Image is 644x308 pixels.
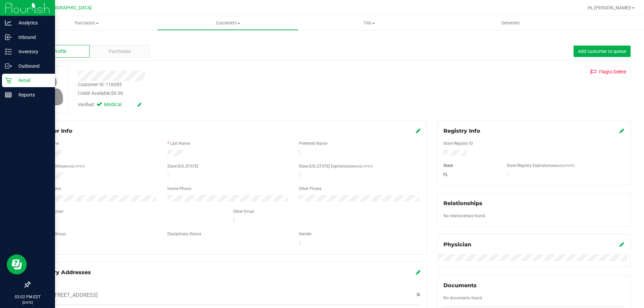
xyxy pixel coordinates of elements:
div: FL [438,172,502,178]
a: Purchases [16,16,157,30]
inline-svg: Inbound [5,34,12,41]
span: Purchases [16,20,157,26]
p: [DATE] [3,300,52,305]
p: Analytics [12,19,52,27]
label: State Registry Expiration [507,163,575,169]
span: Profile [53,48,66,55]
a: Deliveries [440,16,581,30]
label: No relationships found. [443,213,486,219]
label: State [US_STATE] Expiration [299,163,373,169]
span: Add customer to queue [578,49,626,54]
div: Credit Available: [78,90,373,97]
inline-svg: Inventory [5,48,12,55]
span: Physician [443,241,471,248]
span: Hi, [PERSON_NAME]! [588,5,631,10]
span: Documents [443,282,477,289]
label: State [US_STATE] [167,163,198,169]
span: (MM/DD/YYYY) [61,165,85,168]
div: State [438,163,502,169]
span: Purchases [109,48,131,55]
label: Gender [299,231,312,237]
span: (MM/DD/YYYY) [349,165,373,168]
span: Delivery Addresses [36,269,91,275]
div: Customer ID: 116085 [78,81,122,88]
label: Home Phone [167,186,191,192]
a: Customers [157,16,299,30]
span: Tills [299,20,439,26]
span: 6805 [STREET_ADDRESS] [36,291,98,299]
inline-svg: Reports [5,91,12,98]
span: Medical [104,101,131,109]
inline-svg: Retail [5,77,12,84]
p: 03:02 PM EDT [3,294,52,300]
span: Customers [158,20,298,26]
label: State Registry ID [443,140,473,146]
span: Relationships [443,200,482,206]
p: Inventory [12,48,52,56]
label: Preferred Name [299,140,327,146]
button: Add customer to queue [574,46,631,57]
span: No documents found. [443,296,483,300]
iframe: Resource center [7,254,27,274]
span: Registry Info [443,128,480,134]
span: [GEOGRAPHIC_DATA] [46,5,92,11]
label: Disciplinary Status [167,231,201,237]
a: Tills [299,16,440,30]
label: Date of Birth [39,163,85,169]
button: Flagto Delete [586,66,631,77]
p: Reports [12,91,52,99]
span: Deliveries [492,20,529,26]
inline-svg: Outbound [5,63,12,69]
span: (MM/DD/YYYY) [551,164,575,168]
inline-svg: Analytics [5,19,12,26]
p: Outbound [12,62,52,70]
label: Last Name [170,140,190,146]
p: Retail [12,76,52,84]
label: Other Email [233,208,254,214]
div: Verified: [78,101,142,109]
label: Other Phone [299,186,321,192]
span: $0.00 [111,90,123,96]
p: Inbound [12,33,52,41]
